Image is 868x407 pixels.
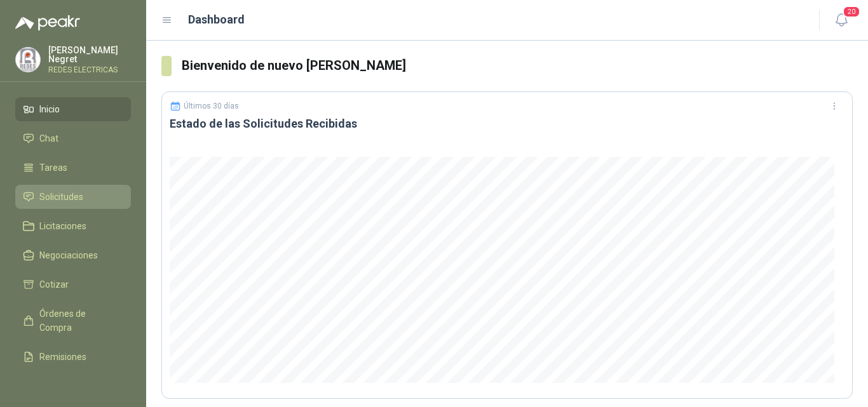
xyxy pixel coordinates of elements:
[39,102,60,116] span: Inicio
[15,374,131,398] a: Configuración
[15,272,131,297] a: Cotizar
[48,66,131,74] p: REDES ELECTRICAS
[15,243,131,267] a: Negociaciones
[39,307,119,335] span: Órdenes de Compra
[15,15,80,30] img: Logo peakr
[15,126,131,150] a: Chat
[15,302,131,340] a: Órdenes de Compra
[188,11,245,29] h1: Dashboard
[48,46,131,63] p: [PERSON_NAME] Negret
[39,190,83,204] span: Solicitudes
[15,97,131,121] a: Inicio
[843,6,860,18] span: 20
[39,248,98,262] span: Negociaciones
[15,345,131,369] a: Remisiones
[39,277,69,291] span: Cotizar
[39,219,86,233] span: Licitaciones
[15,185,131,209] a: Solicitudes
[39,161,67,175] span: Tareas
[15,156,131,180] a: Tareas
[15,214,131,238] a: Licitaciones
[39,350,86,364] span: Remisiones
[170,116,844,131] h3: Estado de las Solicitudes Recibidas
[184,102,239,110] p: Últimos 30 días
[830,9,853,32] button: 20
[39,131,58,145] span: Chat
[16,48,40,72] img: Company Logo
[182,56,853,76] h3: Bienvenido de nuevo [PERSON_NAME]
